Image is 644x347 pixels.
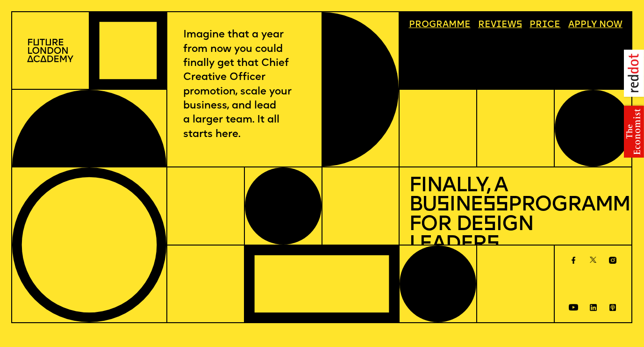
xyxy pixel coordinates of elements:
span: A [568,21,574,29]
span: s [483,215,496,235]
span: a [443,21,449,29]
span: s [436,195,449,216]
h1: Finally, a Bu ine Programme for De ign Leader [409,177,623,255]
a: Price [525,16,565,34]
span: s [487,234,499,255]
p: Imagine that a year from now you could finally get that Chief Creative Officer promotion, scale y... [183,28,305,142]
a: Reviews [473,16,526,34]
a: Programme [404,16,475,34]
a: Apply now [564,16,627,34]
span: ss [483,195,508,216]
